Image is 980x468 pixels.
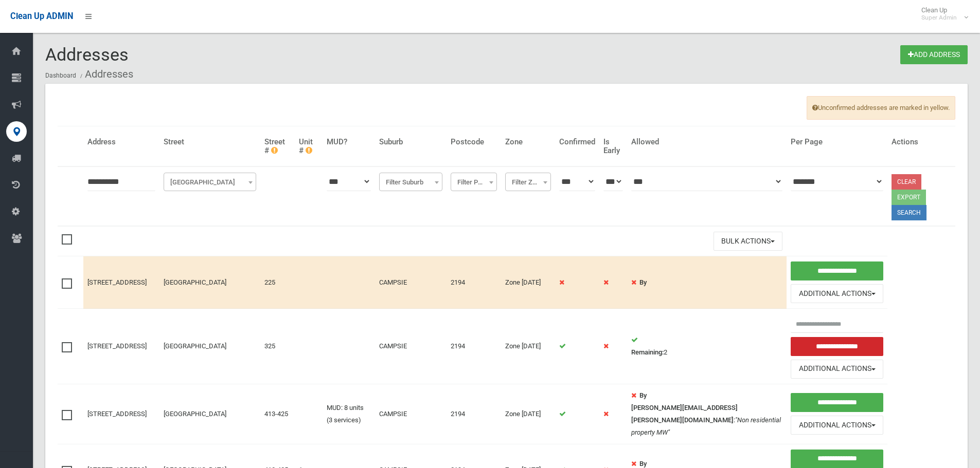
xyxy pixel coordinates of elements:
td: [GEOGRAPHIC_DATA] [159,309,260,384]
td: 2194 [447,384,501,444]
small: Super Admin [921,14,957,22]
h4: Per Page [791,138,883,146]
td: CAMPSIE [375,256,447,309]
td: 2 [627,309,787,384]
h4: Actions [892,138,951,146]
span: Filter Suburb [379,173,442,191]
h4: Address [87,138,155,146]
td: Zone [DATE] [501,384,555,444]
button: Additional Actions [791,416,883,435]
td: Zone [DATE] [501,256,555,309]
a: Clear [892,174,921,190]
td: MUD: 8 units (3 services) [323,384,375,444]
button: Export [892,190,926,205]
span: Filter Postcode [453,175,494,190]
h4: Suburb [379,138,442,146]
h4: Street [164,138,256,146]
button: Search [892,205,926,220]
td: 413-425 [260,384,295,444]
strong: By [639,278,647,286]
button: Bulk Actions [714,232,782,251]
a: [STREET_ADDRESS] [87,410,147,418]
strong: Remaining: [631,348,664,356]
a: [STREET_ADDRESS] [87,342,147,350]
td: [GEOGRAPHIC_DATA] [159,384,260,444]
td: Zone [DATE] [501,309,555,384]
h4: Unit # [299,138,318,155]
h4: Street # [264,138,291,155]
h4: Is Early [603,138,623,155]
td: 2194 [447,309,501,384]
span: Clean Up [916,6,967,22]
em: "Non residential property MW" [631,416,781,436]
strong: By [PERSON_NAME][EMAIL_ADDRESS][PERSON_NAME][DOMAIN_NAME] [631,391,738,424]
button: Additional Actions [791,360,883,379]
span: Addresses [45,44,129,65]
a: Add Address [900,45,968,64]
h4: Postcode [451,138,497,146]
span: Filter Street [164,173,256,191]
span: Filter Zone [508,175,548,190]
h4: Allowed [631,138,782,146]
h4: MUD? [327,138,371,146]
li: Addresses [78,65,133,84]
a: Dashboard [45,72,76,79]
span: Filter Suburb [382,175,440,190]
td: : [627,384,787,444]
span: Filter Postcode [451,173,497,191]
h4: Zone [505,138,551,146]
td: [GEOGRAPHIC_DATA] [159,256,260,309]
button: Additional Actions [791,284,883,303]
td: 2194 [447,256,501,309]
span: Filter Street [166,175,254,190]
span: Filter Zone [505,173,551,191]
a: [STREET_ADDRESS] [87,278,147,286]
td: 225 [260,256,295,309]
span: Unconfirmed addresses are marked in yellow. [807,96,955,120]
td: CAMPSIE [375,309,447,384]
td: 325 [260,309,295,384]
h4: Confirmed [559,138,595,146]
td: CAMPSIE [375,384,447,444]
span: Clean Up ADMIN [10,11,73,21]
